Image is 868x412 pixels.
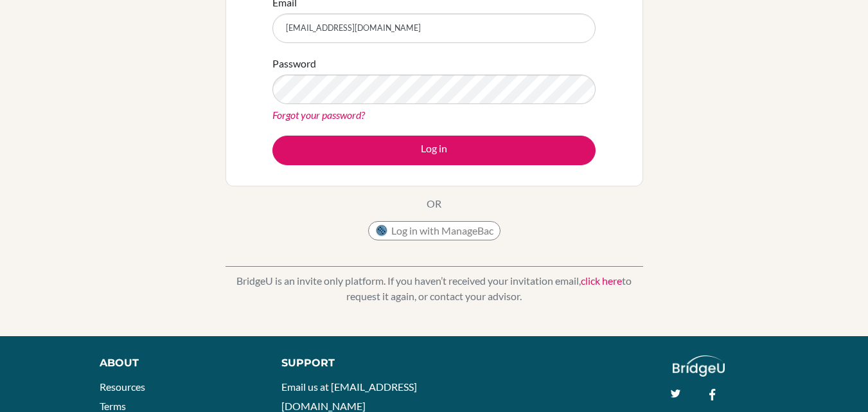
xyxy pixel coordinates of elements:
img: logo_white@2x-f4f0deed5e89b7ecb1c2cc34c3e3d731f90f0f143d5ea2071677605dd97b5244.png [673,355,725,377]
div: About [100,355,252,371]
label: Password [272,56,316,71]
a: Email us at [EMAIL_ADDRESS][DOMAIN_NAME] [281,381,417,412]
button: Log in [272,136,596,165]
a: Terms [100,400,126,412]
button: Log in with ManageBac [368,221,500,240]
p: OR [427,196,441,211]
a: Forgot your password? [272,109,365,121]
a: Resources [100,381,145,393]
p: BridgeU is an invite only platform. If you haven’t received your invitation email, to request it ... [226,273,643,304]
div: Support [281,355,421,371]
a: click here [581,274,622,287]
